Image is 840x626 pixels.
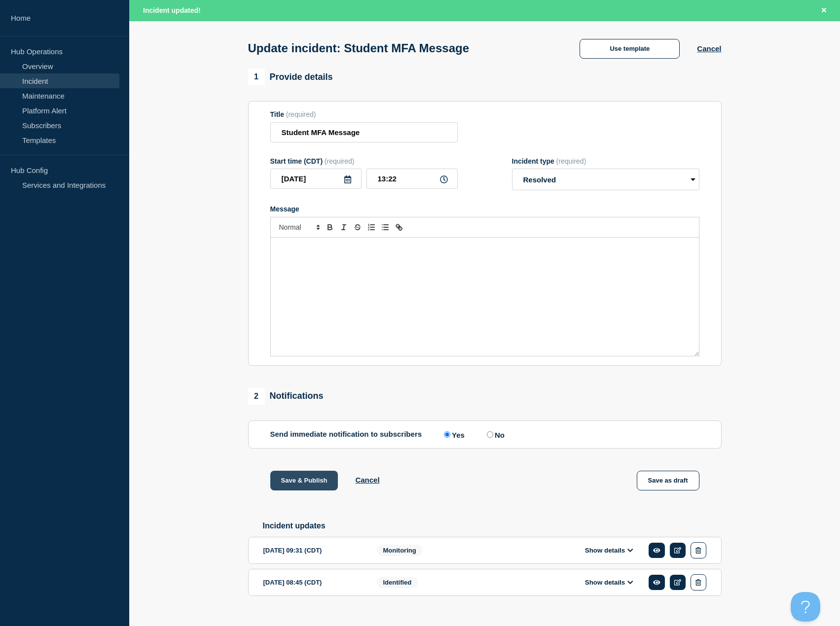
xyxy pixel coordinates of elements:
[637,471,699,490] button: Save as draft
[270,157,458,165] div: Start time (CDT)
[484,430,505,439] label: No
[366,169,458,189] input: HH:MM
[392,221,406,233] button: Toggle link
[325,157,355,165] span: (required)
[580,39,680,59] button: Use template
[286,110,316,118] span: (required)
[377,545,423,556] span: Monitoring
[351,221,365,233] button: Toggle strikethrough text
[270,430,699,439] div: Send immediate notification to subscribers
[263,574,362,591] div: [DATE] 08:45 (CDT)
[271,238,699,356] div: Message
[270,471,338,490] button: Save & Publish
[270,430,422,439] p: Send immediate notification to subscribers
[270,110,458,118] div: Title
[275,221,323,233] span: Font size
[378,221,392,233] button: Toggle bulleted list
[818,5,830,16] button: Close banner
[248,388,265,405] span: 2
[248,388,324,405] div: Notifications
[444,431,450,438] input: Yes
[337,221,351,233] button: Toggle italic text
[365,221,378,233] button: Toggle ordered list
[697,44,721,53] button: Cancel
[323,221,337,233] button: Toggle bold text
[582,578,636,587] button: Show details
[248,69,265,85] span: 1
[791,592,820,622] iframe: Help Scout Beacon - Open
[248,69,333,85] div: Provide details
[582,546,636,555] button: Show details
[270,122,458,142] input: Title
[377,577,418,588] span: Identified
[263,542,362,558] div: [DATE] 09:31 (CDT)
[512,169,699,190] select: Incident type
[556,157,586,165] span: (required)
[143,6,201,14] span: Incident updated!
[355,476,379,484] button: Cancel
[270,169,362,189] input: YYYY-MM-DD
[512,157,699,165] div: Incident type
[263,522,722,530] h2: Incident updates
[441,430,465,439] label: Yes
[270,205,699,213] div: Message
[487,431,493,438] input: No
[248,41,470,55] h1: Update incident: Student MFA Message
